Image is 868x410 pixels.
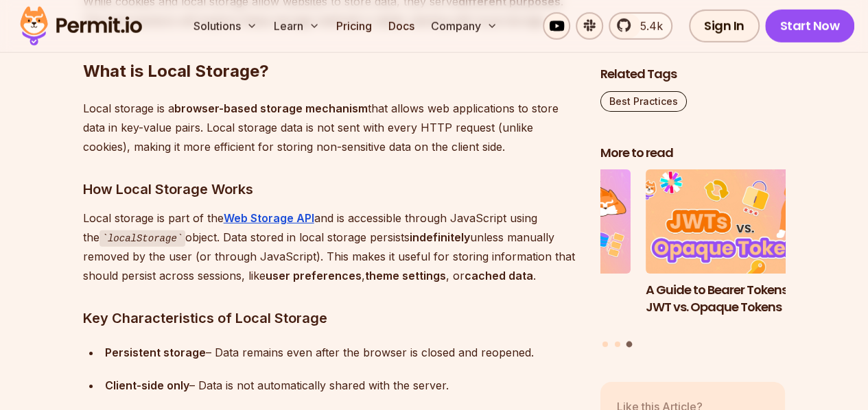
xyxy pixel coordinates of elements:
a: Docs [383,12,420,40]
a: 5.4k [609,12,672,40]
p: Local storage is a that allows web applications to store data in key-value pairs. Local storage d... [83,99,578,156]
img: Policy-Based Access Control (PBAC) Isn’t as Great as You Think [446,170,631,274]
code: localStorage [99,230,186,247]
div: – Data is not automatically shared with the server. [105,376,578,395]
h3: A Guide to Bearer Tokens: JWT vs. Opaque Tokens [646,282,831,316]
span: 5.4k [632,18,663,34]
button: Go to slide 1 [602,341,608,347]
strong: Client-side only [105,378,189,392]
h3: Key Characteristics of Local Storage [83,307,578,329]
div: – Data remains even after the browser is closed and reopened. [105,343,578,362]
h2: Related Tags [600,66,786,83]
p: Local storage is part of the and is accessible through JavaScript using the object. Data stored i... [83,208,578,286]
strong: Persistent storage [105,346,206,359]
button: Learn [268,12,325,40]
strong: browser-based storage mechanism [174,101,368,115]
button: Go to slide 2 [615,341,620,347]
a: Pricing [331,12,377,40]
strong: cached data [465,269,533,282]
a: Sign In [689,10,760,43]
h3: How Local Storage Works [83,178,578,200]
img: A Guide to Bearer Tokens: JWT vs. Opaque Tokens [646,170,831,274]
a: Start Now [765,10,855,43]
li: 2 of 3 [446,170,631,333]
li: 3 of 3 [646,170,831,333]
a: Best Practices [600,91,687,112]
h2: More to read [600,145,786,162]
a: Web Storage API [224,211,314,225]
button: Company [425,12,503,40]
div: Posts [600,170,786,350]
button: Solutions [188,12,263,40]
a: A Guide to Bearer Tokens: JWT vs. Opaque TokensA Guide to Bearer Tokens: JWT vs. Opaque Tokens [646,170,831,333]
strong: user preferences [266,269,362,282]
button: Go to slide 3 [626,341,633,348]
strong: theme settings [365,269,446,282]
h3: Policy-Based Access Control (PBAC) Isn’t as Great as You Think [446,282,631,333]
img: Permit logo [14,3,148,49]
strong: indefinitely [410,230,470,244]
